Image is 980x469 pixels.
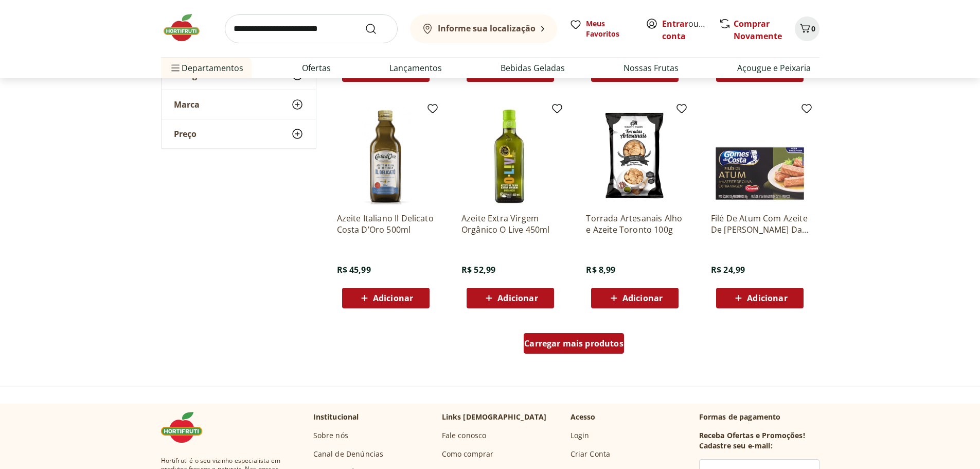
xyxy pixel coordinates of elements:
p: Acesso [571,412,596,422]
img: Azeite Italiano Il Delicato Costa D’Oro 500ml [337,107,435,204]
span: 0 [811,24,815,33]
a: Azeite Extra Virgem Orgânico O Live 450ml [461,213,559,235]
a: Açougue e Peixaria [737,62,811,74]
a: Entrar [662,18,688,29]
a: Lançamentos [389,62,442,74]
span: Adicionar [747,294,787,302]
p: Links [DEMOGRAPHIC_DATA] [442,412,547,422]
span: ou [662,18,708,42]
span: Adicionar [373,294,413,302]
span: Meus Favoritos [586,19,633,39]
span: R$ 24,99 [711,264,745,275]
button: Carrinho [795,16,819,41]
input: search [225,14,398,43]
button: Menu [169,56,182,80]
a: Nossas Frutas [623,62,679,74]
b: Informe sua localização [438,23,536,34]
h3: Receba Ofertas e Promoções! [699,430,805,441]
img: Torrada Artesanais Alho e Azeite Toronto 100g [586,107,684,204]
button: Marca [162,90,316,119]
a: Filé De Atum Com Azeite De [PERSON_NAME] Da Costa 125G [711,213,809,235]
span: Departamentos [169,56,243,80]
span: Adicionar [497,294,538,302]
a: Login [571,430,590,441]
span: R$ 8,99 [586,264,615,275]
a: Torrada Artesanais Alho e Azeite Toronto 100g [586,213,684,235]
button: Adicionar [342,288,430,308]
span: Preço [174,129,197,139]
a: Criar Conta [571,449,611,459]
img: Filé De Atum Com Azeite De Oliva Gomes Da Costa 125G [711,107,809,204]
a: Comprar Novamente [734,18,782,42]
h3: Cadastre seu e-mail: [699,441,773,451]
a: Bebidas Geladas [501,62,565,74]
button: Adicionar [467,288,554,308]
button: Adicionar [716,288,804,308]
span: Adicionar [622,294,663,302]
button: Preço [162,119,316,148]
p: Formas de pagamento [699,412,819,422]
button: Submit Search [365,23,389,35]
span: R$ 52,99 [461,264,495,275]
button: Adicionar [591,288,679,308]
a: Sobre nós [313,430,348,441]
a: Azeite Italiano Il Delicato Costa D’Oro 500ml [337,213,435,235]
a: Canal de Denúncias [313,449,384,459]
a: Criar conta [662,18,719,42]
img: Azeite Extra Virgem Orgânico O Live 450ml [461,107,559,204]
a: Ofertas [302,62,331,74]
a: Meus Favoritos [569,19,633,39]
span: R$ 45,99 [337,264,371,275]
span: Carregar mais produtos [524,339,623,348]
a: Como comprar [442,449,494,459]
img: Hortifruti [161,412,212,443]
span: Marca [174,99,200,110]
p: Institucional [313,412,359,422]
a: Carregar mais produtos [524,333,624,358]
a: Fale conosco [442,430,487,441]
button: Informe sua localização [410,14,557,43]
img: Hortifruti [161,12,212,43]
